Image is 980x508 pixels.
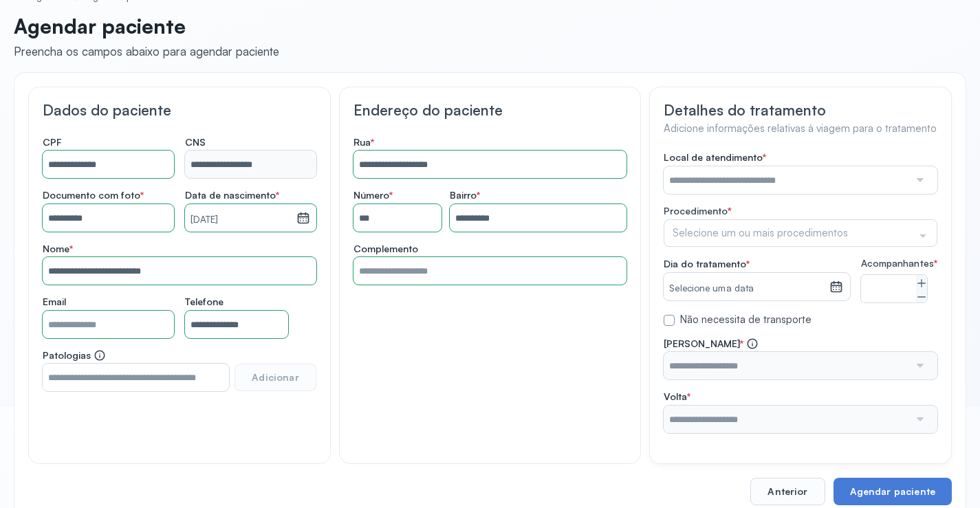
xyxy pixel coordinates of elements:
[185,189,279,201] span: Data de nascimento
[353,189,393,201] span: Número
[673,225,848,240] span: Selecione um ou mais procedimentos
[43,349,106,362] span: Patologias
[43,136,62,148] span: CPF
[43,189,144,201] span: Documento com foto
[14,44,279,58] div: Preencha os campos abaixo para agendar paciente
[750,478,825,505] button: Anterior
[664,258,750,270] span: Dia do tratamento
[664,338,759,350] span: [PERSON_NAME]
[353,101,627,119] h3: Endereço do paciente
[450,189,480,201] span: Bairro
[861,258,937,269] span: Acompanhantes
[43,296,66,308] span: Email
[680,313,812,327] label: Não necessita de transporte
[185,296,224,308] span: Telefone
[43,243,73,255] span: Nome
[664,151,766,164] span: Local de atendimento
[353,136,374,148] span: Rua
[664,205,728,217] span: Procedimento
[669,282,824,296] small: Selecione uma data
[14,14,279,38] p: Agendar paciente
[664,101,937,119] h3: Detalhes do tratamento
[664,122,937,135] h4: Adicione informações relativas à viagem para o tratamento
[185,136,206,148] span: CNS
[664,390,690,403] span: Volta
[834,478,952,505] button: Agendar paciente
[43,101,316,119] h3: Dados do paciente
[353,243,418,255] span: Complemento
[190,213,291,227] small: [DATE]
[235,364,316,391] button: Adicionar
